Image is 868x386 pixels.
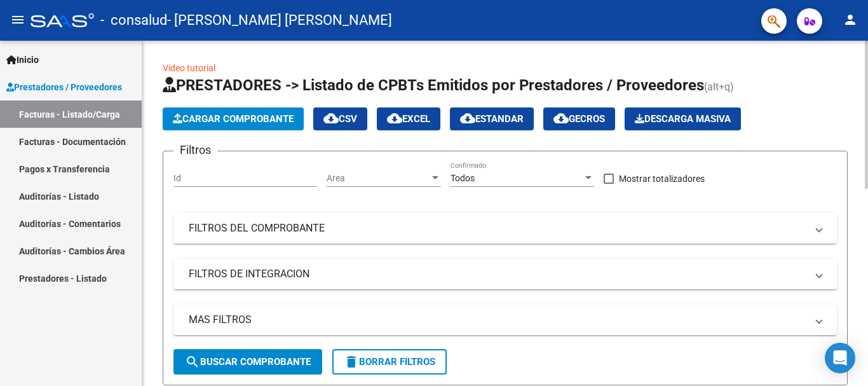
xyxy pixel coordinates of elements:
app-download-masive: Descarga masiva de comprobantes (adjuntos) [625,107,741,130]
span: - consalud [100,6,167,34]
button: CSV [313,107,367,130]
span: Cargar Comprobante [173,113,294,125]
mat-icon: search [185,354,200,369]
button: Estandar [450,107,534,130]
mat-icon: cloud_download [323,111,339,126]
mat-icon: person [843,12,858,27]
mat-icon: cloud_download [387,111,402,126]
button: Cargar Comprobante [163,107,304,130]
mat-panel-title: FILTROS DE INTEGRACION [189,267,806,281]
button: Buscar Comprobante [173,349,322,375]
span: - [PERSON_NAME] [PERSON_NAME] [167,6,392,34]
span: Area [327,173,430,184]
span: Mostrar totalizadores [619,171,705,186]
a: Video tutorial [163,63,215,73]
button: Gecros [543,107,615,130]
button: Borrar Filtros [332,349,447,375]
span: Estandar [460,113,524,125]
mat-icon: cloud_download [553,111,569,126]
span: Todos [451,173,475,183]
span: Prestadores / Proveedores [6,80,122,94]
span: CSV [323,113,357,125]
span: PRESTADORES -> Listado de CPBTs Emitidos por Prestadores / Proveedores [163,76,704,94]
h3: Filtros [173,141,217,159]
span: EXCEL [387,113,430,125]
button: EXCEL [377,107,440,130]
span: Gecros [553,113,605,125]
mat-expansion-panel-header: FILTROS DE INTEGRACION [173,259,837,289]
mat-panel-title: MAS FILTROS [189,313,806,327]
mat-icon: cloud_download [460,111,475,126]
mat-panel-title: FILTROS DEL COMPROBANTE [189,221,806,235]
span: (alt+q) [704,81,734,93]
span: Descarga Masiva [635,113,731,125]
mat-icon: delete [344,354,359,369]
span: Inicio [6,53,39,67]
mat-icon: menu [10,12,25,27]
mat-expansion-panel-header: MAS FILTROS [173,305,837,335]
span: Buscar Comprobante [185,356,311,368]
div: Open Intercom Messenger [825,343,855,373]
mat-expansion-panel-header: FILTROS DEL COMPROBANTE [173,213,837,244]
button: Descarga Masiva [625,107,741,130]
span: Borrar Filtros [344,356,435,368]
